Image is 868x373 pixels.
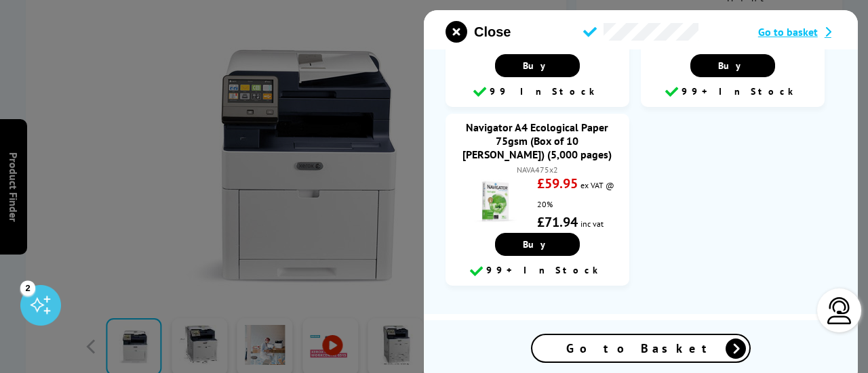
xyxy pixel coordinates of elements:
[580,40,604,50] span: inc vat
[537,35,578,52] strong: £35.94
[20,280,35,295] div: 2
[452,84,623,100] div: 99 In Stock
[732,35,773,52] strong: £42.00
[758,25,818,39] span: Go to basket
[537,213,578,231] strong: £71.94
[459,164,616,175] div: NAVA475x2
[537,175,578,192] strong: £59.95
[826,297,853,324] img: user-headset-light.svg
[471,177,519,225] img: Navigator A4 Ecological Paper 75gsm (Box of 10 Reams) (5,000 pages)
[776,40,799,50] span: inc vat
[531,334,751,363] a: Go to Basket
[758,25,836,39] a: Go to basket
[474,24,511,40] span: Close
[523,238,552,250] span: Buy
[718,60,747,72] span: Buy
[452,263,623,279] div: 99+ In Stock
[462,120,612,161] a: Navigator A4 Ecological Paper 75gsm (Box of 10 [PERSON_NAME]) (5,000 pages)
[648,84,818,100] div: 99+ In Stock
[523,60,552,72] span: Buy
[446,21,511,43] button: close modal
[580,219,604,229] span: inc vat
[566,341,715,356] span: Go to Basket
